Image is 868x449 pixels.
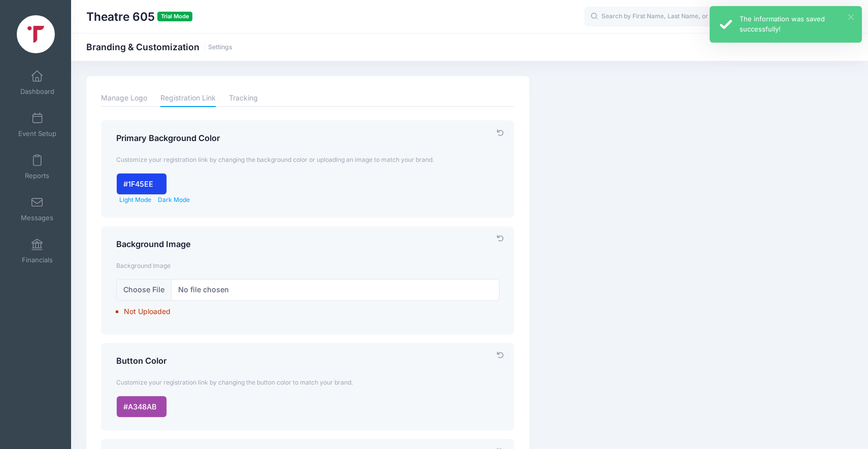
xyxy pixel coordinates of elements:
[21,214,53,222] span: Messages
[208,44,232,51] a: Settings
[116,156,434,163] span: Customize your registration link by changing the background color or uploading an image to match ...
[116,356,500,366] h4: Button Color
[86,5,192,28] h1: Theatre 605
[13,65,61,100] a: Dashboard
[160,89,216,107] a: Registration Link
[116,133,500,144] h4: Primary Background Color
[13,107,61,143] a: Event Setup
[116,239,500,250] h4: Background Image
[22,256,53,264] span: Financials
[13,233,61,269] a: Financials
[116,378,353,386] span: Customize your registration link by changing the button color to match your brand.
[158,196,190,203] a: Dark Mode
[584,7,737,27] input: Search by First Name, Last Name, or Email...
[848,14,854,20] button: ×
[20,87,54,96] span: Dashboard
[124,301,500,322] label: Not Uploaded
[101,89,147,107] a: Manage Logo
[119,196,151,203] a: Light Mode
[17,15,55,53] img: Theatre 605
[229,89,258,107] a: Tracking
[764,5,853,28] button: [PERSON_NAME]
[86,42,232,52] h1: Branding & Customization
[157,12,192,21] span: Trial Mode
[18,129,56,138] span: Event Setup
[116,262,171,269] span: Background Image
[25,171,49,180] span: Reports
[740,14,854,34] div: The information was saved successfully!
[13,149,61,185] a: Reports
[13,191,61,227] a: Messages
